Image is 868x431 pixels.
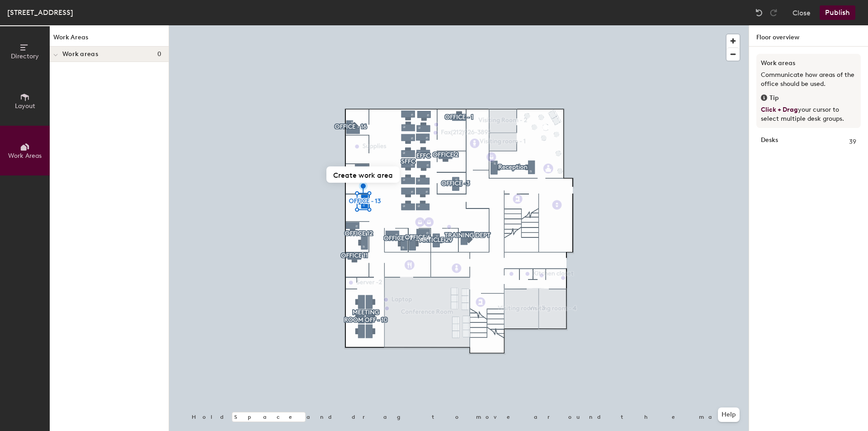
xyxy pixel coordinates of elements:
button: Publish [820,5,855,20]
button: Create work area [326,166,400,183]
p: Communicate how areas of the office should be used. [761,71,856,89]
img: Undo [755,8,764,17]
div: [STREET_ADDRESS] [7,7,73,18]
span: Click + Drag [761,106,798,114]
div: Tip [761,93,856,103]
h1: Work Areas [50,33,169,47]
img: Redo [769,8,778,17]
span: Work areas [62,51,98,58]
span: Work Areas [8,152,42,160]
span: Directory [11,52,39,60]
p: your cursor to select multiple desk groups. [761,105,856,123]
h1: Floor overview [749,25,868,47]
strong: Desks [761,137,778,147]
button: Help [718,407,740,422]
h3: Work areas [761,58,856,68]
span: Layout [15,102,35,110]
span: 39 [849,137,856,147]
span: 0 [157,51,161,58]
button: Close [793,5,811,20]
